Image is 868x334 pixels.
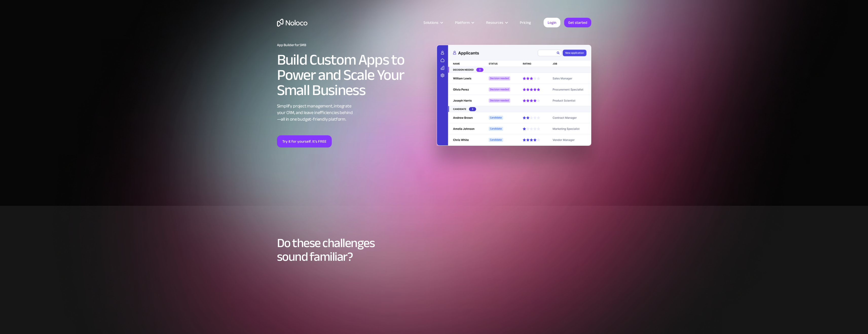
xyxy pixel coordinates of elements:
[480,19,513,26] div: Resources
[423,19,438,26] div: Solutions
[544,18,560,27] a: Login
[417,19,449,26] div: Solutions
[277,103,432,123] div: Simplify project management, integrate your CRM, and leave inefficiencies behind —all in one budg...
[277,52,432,98] h2: Build Custom Apps to Power and Scale Your Small Business
[486,19,503,26] div: Resources
[277,135,332,147] a: Try it for yourself. It’s FREE
[455,19,470,26] div: Platform
[564,18,591,27] a: Get started
[513,19,537,26] a: Pricing
[277,236,591,264] h2: Do these challenges sound familiar?
[277,19,307,27] a: home
[449,19,480,26] div: Platform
